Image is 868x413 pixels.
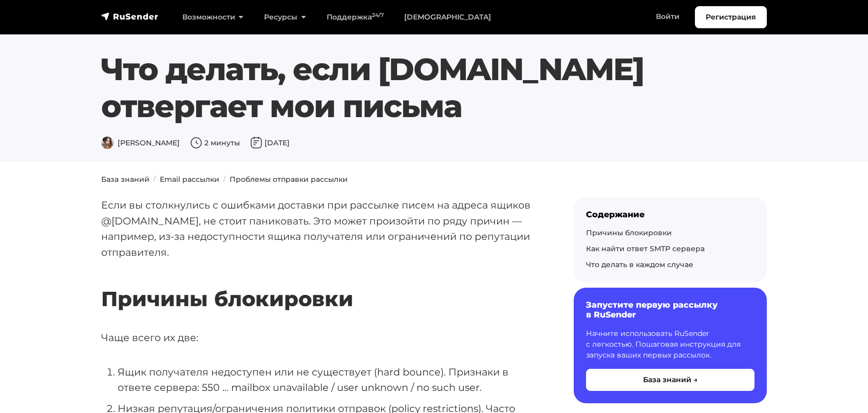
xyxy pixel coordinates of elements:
a: Как найти ответ SMTP сервера [586,244,705,253]
a: Поддержка24/7 [316,7,394,28]
h1: Что делать, если [DOMAIN_NAME] отвергает мои письма [101,51,767,125]
a: Регистрация [695,6,767,28]
p: Чаще всего их две: [101,330,541,346]
a: [DEMOGRAPHIC_DATA] [394,7,501,28]
h6: Запустите первую рассылку в RuSender [586,300,754,320]
nav: breadcrumb [95,174,773,185]
sup: 24/7 [372,12,384,18]
a: Возможности [172,7,254,28]
button: База знаний → [586,369,754,391]
a: Войти [646,6,690,27]
img: Дата публикации [250,137,262,149]
a: Ресурсы [254,7,316,28]
img: Время чтения [190,137,202,149]
a: Что делать в каждом случае [586,260,693,269]
p: Начните использовать RuSender с легкостью. Пошаговая инструкция для запуска ваших первых рассылок. [586,328,754,361]
span: [DATE] [250,138,290,147]
a: Причины блокировки [586,228,672,237]
a: Запустите первую рассылку в RuSender Начните использовать RuSender с легкостью. Пошаговая инструк... [574,288,767,403]
span: [PERSON_NAME] [101,138,180,147]
li: Ящик получателя недоступен или не существует (hard bounce). Признаки в ответе сервера: 550 … mail... [118,364,541,396]
div: Содержание [586,210,754,219]
p: Если вы столкнулись с ошибками доставки при рассылке писем на адреса ящиков @[DOMAIN_NAME], не ст... [101,197,541,260]
img: RuSender [101,11,159,22]
a: Проблемы отправки рассылки [230,175,348,184]
span: 2 минуты [190,138,240,147]
h2: Причины блокировки [101,256,541,311]
a: Email рассылки [160,175,219,184]
a: База знаний [101,175,149,184]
